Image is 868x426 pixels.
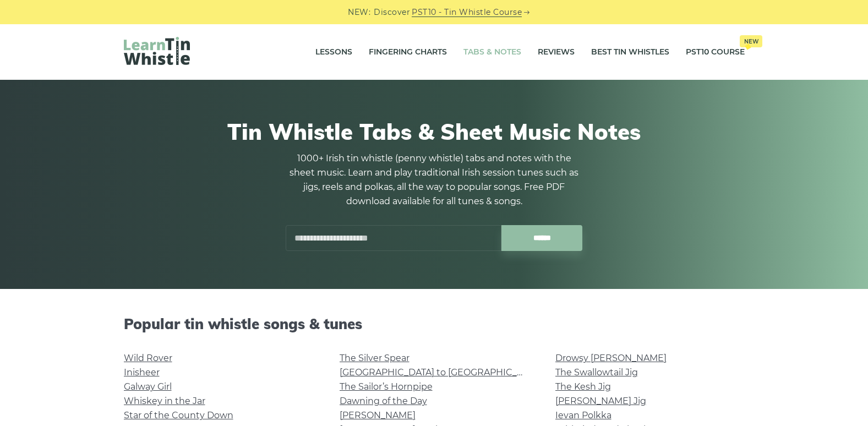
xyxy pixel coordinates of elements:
a: Star of the County Down [124,410,233,420]
a: Whiskey in the Jar [124,396,205,406]
a: Inisheer [124,367,160,378]
a: Tabs & Notes [463,39,521,66]
a: Wild Rover [124,353,172,363]
a: Ievan Polkka [555,410,612,420]
h2: Popular tin whistle songs & tunes [124,315,745,332]
a: [PERSON_NAME] [340,410,416,420]
h1: Tin Whistle Tabs & Sheet Music Notes [124,118,745,145]
p: 1000+ Irish tin whistle (penny whistle) tabs and notes with the sheet music. Learn and play tradi... [286,151,583,209]
a: [GEOGRAPHIC_DATA] to [GEOGRAPHIC_DATA] [340,367,543,378]
a: Galway Girl [124,381,172,392]
a: The Silver Spear [340,353,410,363]
a: Fingering Charts [369,39,447,66]
a: Lessons [315,39,352,66]
a: [PERSON_NAME] Jig [555,396,646,406]
a: Dawning of the Day [340,396,427,406]
span: New [740,35,762,47]
a: The Kesh Jig [555,381,611,392]
a: Reviews [538,39,575,66]
a: The Sailor’s Hornpipe [340,381,433,392]
a: Drowsy [PERSON_NAME] [555,353,667,363]
a: Best Tin Whistles [591,39,669,66]
img: LearnTinWhistle.com [124,37,190,65]
a: PST10 CourseNew [686,39,745,66]
a: The Swallowtail Jig [555,367,638,378]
